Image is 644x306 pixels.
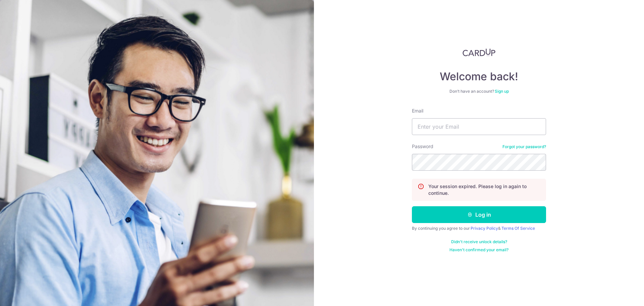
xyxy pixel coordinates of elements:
a: Terms Of Service [501,226,535,231]
label: Password [412,143,433,150]
a: Sign up [495,89,509,94]
a: Haven't confirmed your email? [449,247,508,253]
img: CardUp Logo [463,48,495,56]
input: Enter your Email [412,118,546,135]
a: Forgot your password? [502,144,546,149]
div: By continuing you agree to our & [412,226,546,231]
a: Privacy Policy [471,226,498,231]
p: Your session expired. Please log in again to continue. [428,183,540,196]
h4: Welcome back! [412,70,546,83]
label: Email [412,107,423,114]
a: Didn't receive unlock details? [451,239,507,245]
button: Log in [412,206,546,223]
div: Don’t have an account? [412,89,546,94]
